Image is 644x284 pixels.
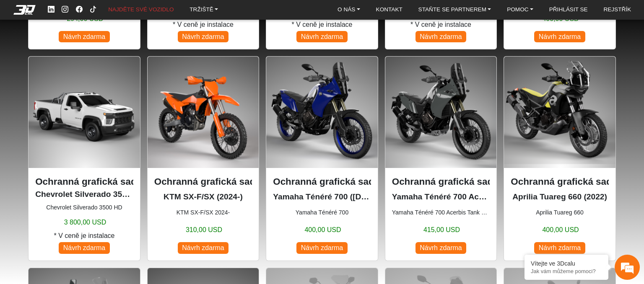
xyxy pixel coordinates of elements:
[54,232,114,239] font: * V ceně je instalace
[273,192,411,201] font: Yamaha Ténéré 700 ([DATE]-[DATE])
[511,176,617,187] font: Ochranná grafická sada
[385,56,497,261] div: Yamaha Ténéré 700 Acerbis Tank 6.1 Gl
[376,6,402,13] font: KONTAKT
[511,191,609,203] p: Aprilia Tuareg 660 (2022)
[64,219,106,226] font: 3 800,00 USD
[420,33,462,40] font: Návrh zdarma
[392,191,490,203] p: Yamaha Ténéré 700 Acerbis Tank 6.1 GL (2019-2024)
[418,6,486,13] font: STAŇTE SE PARTNEREM
[304,226,341,233] font: 400,00 USD
[35,176,142,187] font: Ochranná grafická sada
[186,4,221,15] a: TRŽIŠTĚ
[301,33,343,40] font: Návrh zdarma
[154,208,252,217] small: KTM SX-F/SX 2024-
[266,57,378,168] img: Ténéré 700null2019-2024
[542,15,579,22] font: 400,00 USD
[423,226,460,233] font: 415,00 USD
[338,6,355,13] font: O NÁS
[266,56,378,261] div: Yamaha Ténéré 700
[296,209,348,216] font: Yamaha Ténéré 700
[108,6,174,13] font: NAJDĚTE SVÉ VOZIDLO
[539,244,581,251] font: Návrh zdarma
[4,182,160,211] textarea: Napište zprávu a stiskněte tlačítko „Enter“
[148,57,259,168] img: SX-F/SXnull2024-
[147,56,260,261] div: KTM SX-F/SX 2024-
[63,244,105,251] font: Návrh zdarma
[35,203,133,212] small: Chevrolet Silverado 3500 HD
[392,192,609,201] font: Yamaha Ténéré 700 Acerbis Tank 6.1 GL ([DATE]-[DATE])
[164,192,243,201] font: KTM SX-F/SX (2024-)
[539,33,581,40] font: Návrh zdarma
[56,211,108,237] div: Nejčastější dotazy
[385,57,497,168] img: Ténéré 700 Acerbis Tank 6.1 Gl2019-2024
[28,56,140,261] div: Chevrolet Silverado 3500 HD
[273,208,371,217] small: Yamaha Ténéré 700
[392,209,497,216] font: Yamaha Ténéré 700 Acerbis Tank 6.1 Gl
[108,211,160,237] div: Články
[301,244,343,251] font: Návrh zdarma
[410,21,471,28] font: * V ceně je instalace
[392,176,499,187] font: Ochranná grafická sada
[56,44,153,55] div: Nyní s námi můžete chatovat
[173,21,234,28] font: * V ceně je instalace
[536,209,584,216] font: Aprilia Tuareg 660
[154,191,252,203] p: KTM SX-F/SX (2024-)
[531,260,575,267] font: Vítejte ve 3Dcalu
[9,43,22,56] div: Navigace zpět
[186,226,222,233] font: 310,00 USD
[182,244,224,251] font: Návrh zdarma
[4,226,56,232] span: Konverzace
[504,57,615,168] img: Tuaregové 660null2022
[392,208,490,217] small: Yamaha Ténéré 700 Acerbis Tank 6.1 Gl
[67,15,103,22] font: 294,00 USD
[531,260,602,267] div: Vítejte ve 3Dcalu
[63,33,105,40] font: Návrh zdarma
[190,6,213,13] font: TRŽIŠTĚ
[105,4,177,15] a: NAJDĚTE SVÉ VOZIDLO
[512,192,607,201] font: Aprilia Tuareg 660 (2022)
[549,6,588,13] font: PŘIHLÁSIT SE
[35,188,133,201] p: Chevrolet Silverado 3500 HD (2020-2023)
[177,209,230,216] font: KTM SX-F/SX 2024-
[138,4,158,24] div: Minimalizujte okno živého chatu
[154,176,261,187] font: Ochranná grafická sada
[35,190,208,199] font: Chevrolet Silverado 3500 HD ([DATE]-[DATE])
[292,21,353,28] font: * V ceně je instalace
[511,208,609,217] small: Aprilia Tuareg 660
[603,6,631,13] font: REJSTŘÍK
[373,4,406,15] a: KONTAKT
[420,244,462,251] font: Návrh zdarma
[273,191,371,203] p: Yamaha Ténéré 700 (2019-2024)
[504,56,616,261] div: Aprilia Tuareg 660
[504,4,537,15] a: POMOC
[49,80,116,160] span: Jsme online.
[46,204,122,211] font: Chevrolet Silverado 3500 HD
[531,268,596,274] font: Jak vám můžeme pomoci?
[29,57,140,168] img: Silverado 3500 HDnull2020-2023
[182,33,224,40] font: Návrh zdarma
[334,4,364,15] a: O NÁS
[542,226,579,233] font: 400,00 USD
[507,6,528,13] font: POMOC
[273,176,379,187] font: Ochranná grafická sada
[415,4,495,15] a: STAŇTE SE PARTNEREM
[531,268,602,274] p: Jak vám můžeme pomoci?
